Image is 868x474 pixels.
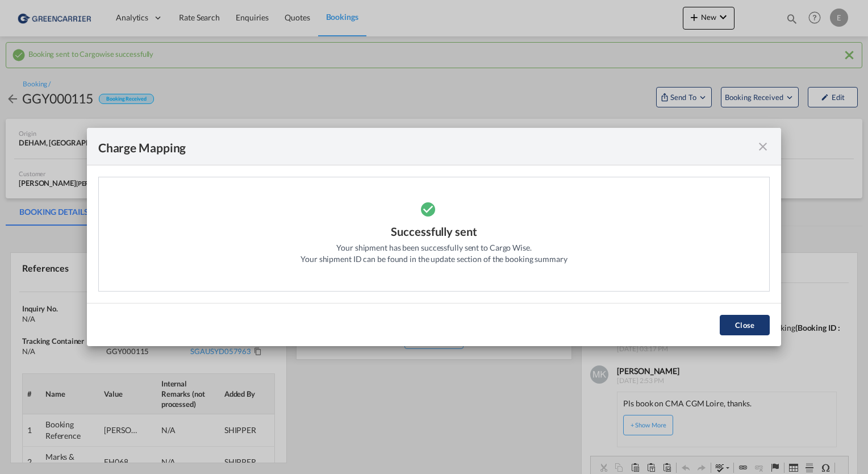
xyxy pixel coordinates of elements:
[756,140,770,153] md-icon: icon-close fg-AAA8AD cursor
[301,253,567,265] div: Your shipment ID can be found in the update section of the booking summary
[720,315,770,335] button: Close
[420,195,448,223] md-icon: icon-checkbox-marked-circle
[391,223,477,242] div: Successfully sent
[11,11,246,23] body: Editor, editor2
[336,242,532,253] div: Your shipment has been successfully sent to Cargo Wise.
[98,139,186,153] div: Charge Mapping
[87,128,781,346] md-dialog: Please note ...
